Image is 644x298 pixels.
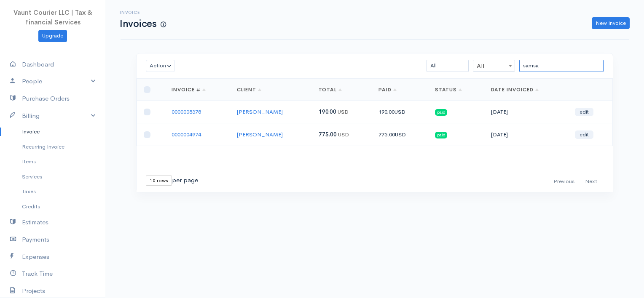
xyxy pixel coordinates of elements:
[319,131,337,138] span: 775.00
[435,132,448,138] span: paid
[146,60,175,72] button: Action
[395,131,406,138] span: USD
[237,131,283,138] a: [PERSON_NAME]
[491,86,539,93] a: Date Invoiced
[372,101,428,123] td: 190.00
[473,60,515,72] span: All
[161,21,166,28] span: How to create your first Invoice?
[338,131,349,138] span: USD
[338,108,349,115] span: USD
[519,60,604,72] input: Search
[484,123,569,146] td: [DATE]
[13,8,92,26] span: Vaunt Courier LLC | Tax & Financial Services
[575,108,593,116] a: edit
[473,60,515,72] span: All
[38,30,67,42] a: Upgrade
[592,17,630,29] a: New Invoice
[146,176,198,186] div: per page
[120,19,166,29] h1: Invoices
[237,108,283,115] a: [PERSON_NAME]
[378,86,397,93] a: Paid
[319,86,342,93] a: Total
[172,86,206,93] a: Invoice #
[435,109,448,116] span: paid
[120,10,166,15] h6: Invoice
[484,101,569,123] td: [DATE]
[575,130,593,139] a: edit
[237,86,261,93] a: Client
[435,86,462,93] a: Status
[319,108,336,115] span: 190.00
[172,131,201,138] a: 0000004974
[372,123,428,146] td: 775.00
[172,108,201,115] a: 0000005378
[394,108,405,115] span: USD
